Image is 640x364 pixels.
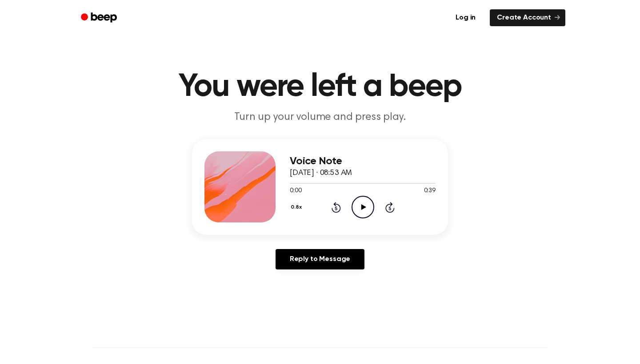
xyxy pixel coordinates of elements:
a: Log in [447,8,484,28]
p: Turn up your volume and press play. [149,110,491,125]
span: [DATE] · 08:53 AM [290,169,352,177]
h3: Voice Note [290,155,436,167]
a: Reply to Message [276,249,364,269]
h1: You were left a beep [92,71,548,103]
a: Create Account [490,9,565,26]
button: 0.8x [290,200,305,215]
span: 0:39 [424,186,436,196]
a: Beep [75,9,125,27]
span: 0:00 [290,186,301,196]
